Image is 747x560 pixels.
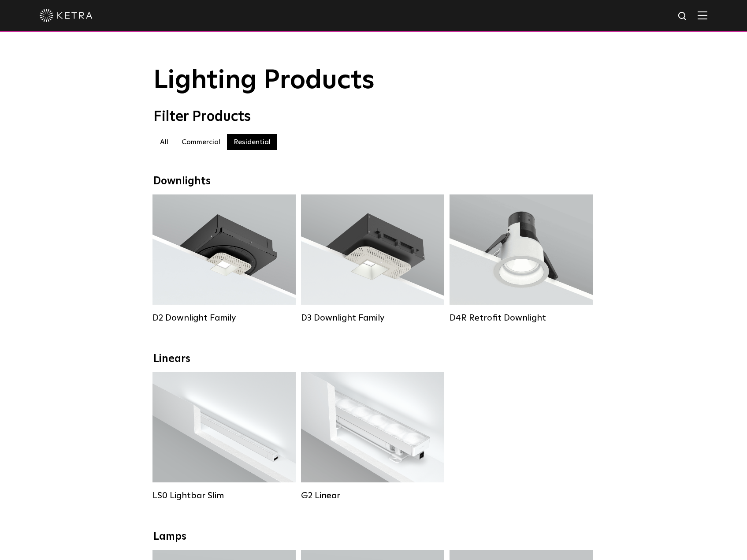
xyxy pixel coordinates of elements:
[301,313,444,323] div: D3 Downlight Family
[153,175,594,188] div: Downlights
[450,194,593,323] a: D4R Retrofit Downlight Lumen Output:800Colors:White / BlackBeam Angles:15° / 25° / 40° / 60°Watta...
[153,67,375,94] span: Lighting Products
[698,11,707,19] img: Hamburger%20Nav.svg
[40,9,93,22] img: ketra-logo-2019-white
[153,108,594,125] div: Filter Products
[153,353,594,366] div: Linears
[450,313,593,323] div: D4R Retrofit Downlight
[227,134,277,150] label: Residential
[301,372,444,501] a: G2 Linear Lumen Output:400 / 700 / 1000Colors:WhiteBeam Angles:Flood / [GEOGRAPHIC_DATA] / Narrow...
[152,490,296,501] div: LS0 Lightbar Slim
[153,530,594,543] div: Lamps
[175,134,227,150] label: Commercial
[152,194,296,323] a: D2 Downlight Family Lumen Output:1200Colors:White / Black / Gloss Black / Silver / Bronze / Silve...
[152,372,296,501] a: LS0 Lightbar Slim Lumen Output:200 / 350Colors:White / BlackControl:X96 Controller
[301,194,444,323] a: D3 Downlight Family Lumen Output:700 / 900 / 1100Colors:White / Black / Silver / Bronze / Paintab...
[301,490,444,501] div: G2 Linear
[153,134,175,150] label: All
[677,11,688,22] img: search icon
[152,313,296,323] div: D2 Downlight Family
